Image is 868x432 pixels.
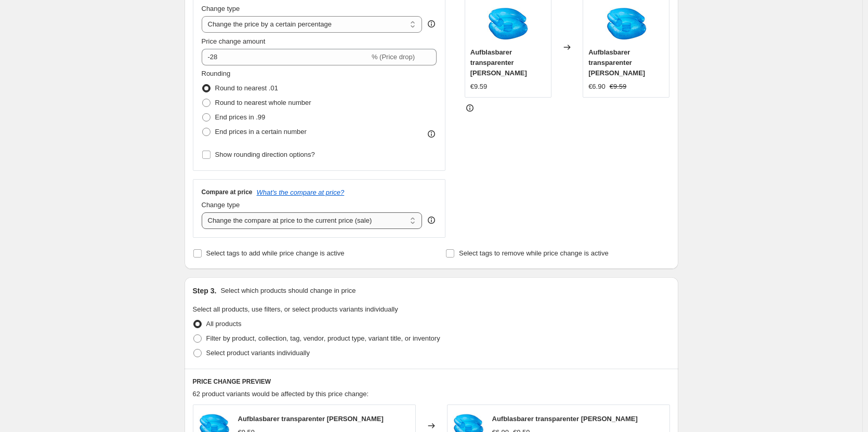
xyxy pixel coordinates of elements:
button: What's the compare at price? [257,188,345,196]
span: Show rounding direction options? [215,151,315,158]
span: Select tags to add while price change is active [206,249,345,257]
input: -15 [202,49,370,65]
span: Change type [202,201,240,209]
span: Aufblasbarer transparenter [PERSON_NAME] [588,48,645,77]
p: Select which products should change in price [220,286,356,296]
span: All products [206,320,242,328]
span: % (Price drop) [372,53,415,61]
img: 61v6qgZ4_aL_80x.jpg [487,3,529,44]
span: 62 product variants would be affected by this price change: [193,390,369,398]
div: €9.59 [470,82,488,92]
span: Select tags to remove while price change is active [459,249,609,257]
div: help [426,19,437,29]
span: Filter by product, collection, tag, vendor, product type, variant title, or inventory [206,334,440,342]
span: End prices in a certain number [215,128,307,136]
h2: Step 3. [193,286,217,296]
span: End prices in .99 [215,113,266,121]
img: 61v6qgZ4_aL_80x.jpg [606,3,647,44]
span: Round to nearest whole number [215,99,311,106]
span: Round to nearest .01 [215,84,278,92]
span: Change type [202,5,240,12]
h3: Compare at price [202,188,253,196]
h6: PRICE CHANGE PREVIEW [193,377,670,386]
span: Price change amount [202,37,266,45]
span: Rounding [202,70,231,77]
span: Aufblasbarer transparenter [PERSON_NAME] [492,415,638,423]
span: Aufblasbarer transparenter [PERSON_NAME] [470,48,527,77]
span: Select all products, use filters, or select products variants individually [193,305,398,313]
strike: €9.59 [610,82,627,92]
span: Aufblasbarer transparenter [PERSON_NAME] [238,415,384,423]
span: Select product variants individually [206,349,310,357]
div: €6.90 [588,82,606,92]
div: help [426,215,437,225]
